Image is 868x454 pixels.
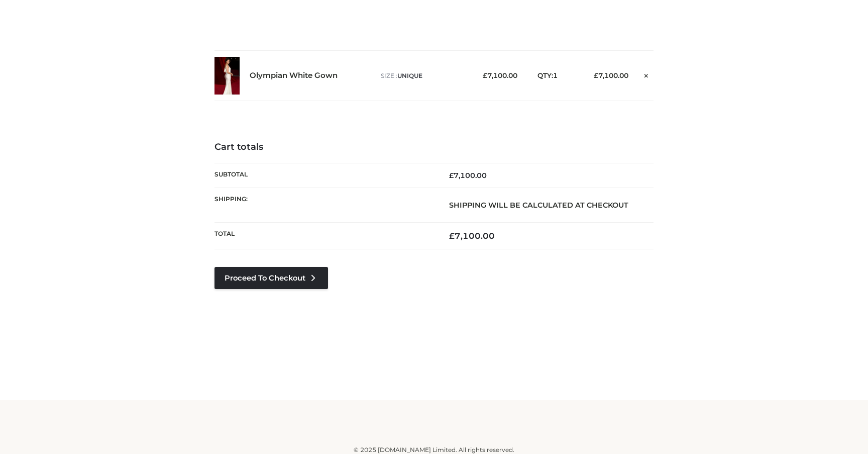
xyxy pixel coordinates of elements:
[214,267,328,289] a: Proceed to Checkout
[214,223,434,249] th: Total
[381,71,472,80] p: size :
[449,201,628,210] strong: Shipping will be calculated at checkout
[594,71,598,79] span: £
[483,71,517,79] bdi: 7,100.00
[449,231,455,241] span: £
[638,68,654,81] a: Remove this item
[594,71,628,79] bdi: 7,100.00
[449,171,454,180] span: £
[214,142,654,153] h4: Cart totals
[250,71,338,80] a: Olympian White Gown
[449,171,487,180] bdi: 7,100.00
[449,231,495,241] bdi: 7,100.00
[214,188,434,222] th: Shipping:
[483,71,487,79] span: £
[397,72,422,79] span: UNIQUE
[214,163,434,188] th: Subtotal
[527,70,583,81] div: QTY: 1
